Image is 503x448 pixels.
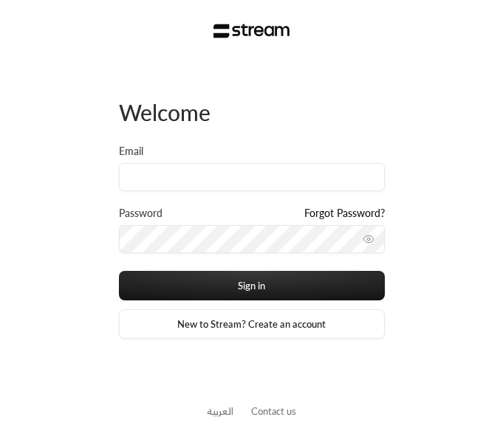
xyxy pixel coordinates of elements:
button: toggle password visibility [357,227,380,251]
button: Contact us [251,404,296,419]
img: Stream Logo [213,24,290,38]
a: New to Stream? Create an account [119,309,385,339]
label: Password [119,206,162,221]
label: Email [119,144,143,159]
a: Forgot Password? [304,206,385,221]
a: العربية [207,399,233,424]
span: Welcome [119,99,211,125]
a: Contact us [251,405,296,417]
button: Sign in [119,271,385,300]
